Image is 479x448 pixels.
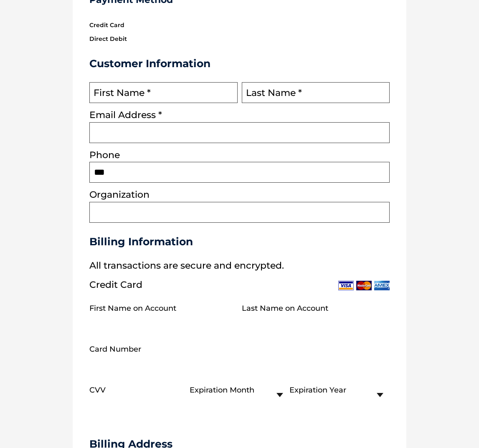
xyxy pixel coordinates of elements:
label: First Name on Account [89,304,176,313]
img: Amex [374,281,390,290]
h3: Billing Information [89,235,390,248]
img: Mastercard [356,281,372,290]
p: All transactions are secure and encrypted. [89,260,390,271]
label: Direct Debit [89,33,127,44]
label: Email Address * [89,111,162,120]
label: First Name * [94,88,151,98]
label: Card Number [89,345,141,354]
label: Organization [89,190,150,200]
label: Expiration Year [289,386,346,395]
div: Credit Card [89,276,142,294]
label: Expiration Month [190,386,254,395]
img: Visa [338,281,354,290]
h3: Customer Information [89,57,390,70]
label: Last Name * [246,88,302,98]
label: Phone [89,151,120,160]
label: Last Name on Account [242,304,328,313]
label: CVV [89,386,106,395]
label: Credit Card [89,20,124,30]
